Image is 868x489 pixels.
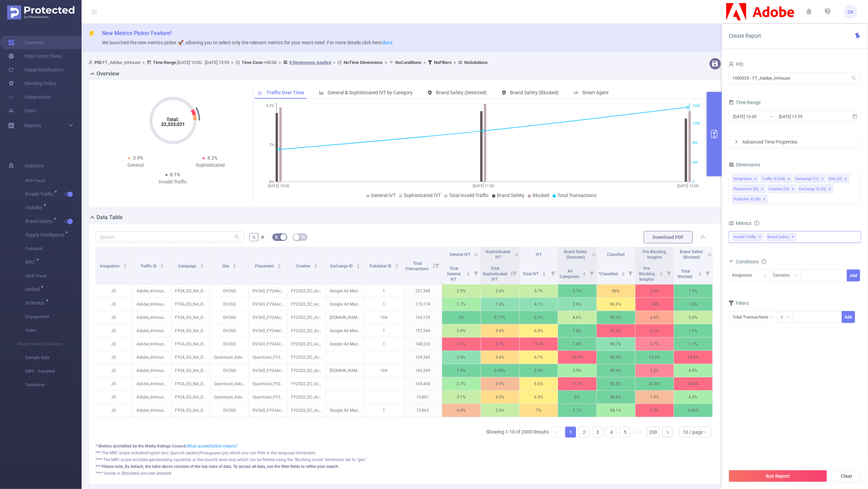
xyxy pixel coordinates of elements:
[587,262,596,284] i: Filter menu
[25,174,82,188] span: Anti-Fraud
[395,263,399,265] i: icon: caret-up
[178,264,197,268] span: Campaign
[94,324,133,337] p: JS
[763,198,766,202] i: icon: close
[483,266,507,282] span: Total Sophisticated IVT
[582,90,609,95] span: Smart Agent
[486,249,511,260] span: Sophisticated IVT
[692,121,700,126] tspan: 12M
[787,315,791,320] i: icon: down
[828,188,832,192] i: icon: close
[647,427,659,437] a: 200
[466,271,470,273] i: icon: caret-up
[620,427,630,438] li: 5
[25,287,42,292] span: Unified
[232,263,237,267] div: Sort
[102,40,393,45] span: We launched the new metrics picker 🚀, allowing you to select only the relevant metrics for your e...
[729,300,749,306] span: Filters
[357,266,360,268] i: icon: caret-down
[269,180,274,184] tspan: 0%
[466,273,470,275] i: icon: caret-down
[207,155,218,161] span: 4.2%
[481,324,519,337] p: 3.4%
[233,263,237,265] i: icon: caret-up
[692,141,698,145] tspan: 8M
[703,262,712,284] i: Filter menu
[473,184,494,188] tspan: [DATE] 11:00
[698,271,702,273] i: icon: caret-up
[404,311,442,324] p: 165,133
[734,195,761,204] div: Publisher ID (l6)
[326,298,365,311] p: Google Ad Manager [1]
[187,444,238,449] a: What accreditation means?
[268,184,289,188] tspan: [DATE] 10:00
[607,252,625,257] span: Classified
[442,324,481,337] p: 3.4%
[160,266,164,268] i: icon: caret-down
[395,266,399,268] i: icon: caret-down
[633,427,644,438] span: •••
[123,263,127,265] i: icon: caret-up
[674,284,712,297] p: 1.3%
[847,270,860,281] button: Add
[677,184,698,188] tspan: [DATE] 12:00
[703,430,707,435] i: icon: down
[25,260,38,264] span: MRC
[289,60,331,65] u: 8 Dimensions Applied
[153,60,177,65] b: Time Range:
[821,177,824,181] i: icon: close
[252,234,256,240] span: %
[729,136,861,148] div: icon: rightAdvanced Time Properties
[331,264,354,268] span: Exchange ID
[288,311,326,324] p: FY25Q2_DC_AcrobatDC_AcrobatDC_US_EN_ACAIAssistant-DGContractFeatureBAU_AN_300x600.zip [5204939]
[242,60,264,65] b: Time Zone:
[172,311,210,324] p: FY24_EG_NA_DocumentCloud_Acrobat_Consideration_Discover [225407]
[100,264,121,268] span: Integration
[442,298,481,311] p: 2.7%
[729,470,827,482] button: Run Report
[319,90,324,95] i: icon: bar-chart
[732,270,757,281] div: Integration
[606,427,617,438] li: 4
[583,271,587,275] div: Sort
[24,119,41,132] a: Reports
[555,430,559,434] i: icon: left
[167,117,179,122] tspan: Total:
[666,430,670,435] i: icon: right
[365,284,403,297] p: 1
[639,266,655,282] span: Pre-Blocking Insights
[447,266,461,282] span: Total General IVT
[97,213,123,222] h2: Data Table
[277,263,281,267] div: Sort
[25,378,82,392] span: Taxonomy
[395,263,399,267] div: Sort
[25,324,82,337] span: Video
[25,364,82,378] span: MRC - Sampled
[421,60,428,65] span: >
[133,155,143,161] span: 3.9%
[729,100,761,105] span: Time Range
[597,311,635,324] p: 99.2%
[200,263,204,265] i: icon: caret-up
[261,234,264,240] span: #
[233,266,237,268] i: icon: caret-down
[365,324,403,337] p: 1
[88,60,94,65] i: icon: user
[269,143,274,147] tspan: 2%
[692,104,700,108] tspan: 16M
[404,284,442,297] p: 231,348
[579,427,590,438] li: 2
[8,36,44,49] a: Overview
[94,338,133,351] p: JS
[558,311,596,324] p: 4.6%
[98,162,173,169] div: General
[432,247,442,284] i: Filter menu
[497,193,524,198] span: Brand Safety
[249,284,288,297] p: DV360_FY24AcrobatDemandGen_PSP_WorkingProfessionalsAffinity-SalesContract_US_DSK_BAN_728x90 [9842...
[778,112,833,121] input: End date
[828,174,850,183] li: Site (l2)
[829,175,843,183] div: Site (l2)
[326,324,365,337] p: Google Ad Manager [1]
[633,427,644,438] li: Next 5 Pages
[566,427,576,437] a: 1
